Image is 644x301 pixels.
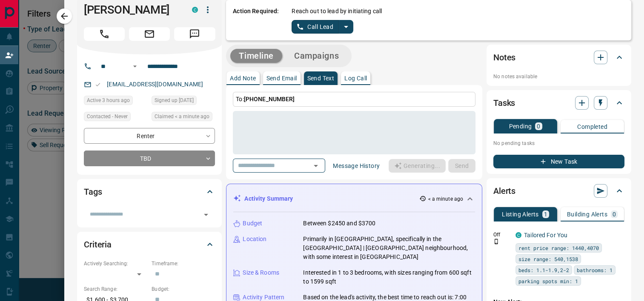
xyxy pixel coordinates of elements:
[292,20,339,34] button: Call Lead
[107,81,203,88] a: [EMAIL_ADDRESS][DOMAIN_NAME]
[233,7,279,34] p: Action Required:
[95,82,101,88] svg: Email Valid
[518,277,578,285] span: parking spots min: 1
[84,238,112,251] h2: Criteria
[243,219,262,228] p: Budget
[266,75,297,81] p: Send Email
[84,260,147,267] p: Actively Searching:
[493,184,515,198] h2: Alerts
[84,185,102,199] h2: Tags
[152,112,215,124] div: Fri Aug 15 2025
[428,195,463,203] p: < a minute ago
[243,235,266,244] p: Location
[84,234,215,255] div: Criteria
[493,239,499,244] svg: Push Notification Only
[518,255,578,263] span: size range: 540,1538
[84,285,147,293] p: Search Range:
[87,112,128,121] span: Contacted - Never
[155,96,194,105] span: Signed up [DATE]
[493,73,624,80] p: No notes available
[303,219,375,228] p: Between $2450 and $3700
[233,191,475,207] div: Activity Summary< a minute ago
[87,96,130,105] span: Active 3 hours ago
[502,211,539,217] p: Listing Alerts
[613,211,616,217] p: 0
[292,20,353,34] div: split button
[152,260,215,267] p: Timeframe:
[307,75,335,81] p: Send Text
[230,75,256,81] p: Add Note
[328,159,385,173] button: Message History
[174,27,215,41] span: Message
[567,211,607,217] p: Building Alerts
[493,181,624,201] div: Alerts
[286,49,347,63] button: Campaigns
[152,96,215,108] div: Tue Aug 12 2025
[493,47,624,68] div: Notes
[537,123,540,129] p: 0
[243,268,279,277] p: Size & Rooms
[244,96,295,102] span: [PHONE_NUMBER]
[577,124,607,130] p: Completed
[192,7,198,13] div: condos.ca
[84,27,125,41] span: Call
[577,266,613,274] span: bathrooms: 1
[84,96,147,108] div: Fri Aug 15 2025
[233,92,475,107] p: To:
[84,150,215,166] div: TBD
[493,137,624,150] p: No pending tasks
[230,49,282,63] button: Timeline
[493,96,515,110] h2: Tasks
[84,182,215,202] div: Tags
[200,209,212,221] button: Open
[129,27,170,41] span: Email
[155,112,209,121] span: Claimed < a minute ago
[84,3,179,17] h1: [PERSON_NAME]
[292,7,382,16] p: Reach out to lead by initiating call
[310,160,322,172] button: Open
[152,285,215,293] p: Budget:
[130,61,140,71] button: Open
[303,235,475,261] p: Primarily in [GEOGRAPHIC_DATA], specifically in the [GEOGRAPHIC_DATA] | [GEOGRAPHIC_DATA] neighbo...
[303,268,475,286] p: Interested in 1 to 3 bedrooms, with sizes ranging from 600 sqft to 1599 sqft
[493,93,624,113] div: Tasks
[493,155,624,168] button: New Task
[518,244,599,252] span: rent price range: 1440,4070
[515,232,521,238] div: condos.ca
[518,266,569,274] span: beds: 1.1-1.9,2-2
[84,128,215,144] div: Renter
[509,123,532,129] p: Pending
[344,75,367,81] p: Log Call
[524,232,567,239] a: Tailored For You
[493,231,510,239] p: Off
[493,51,515,64] h2: Notes
[544,211,547,217] p: 1
[244,194,293,203] p: Activity Summary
